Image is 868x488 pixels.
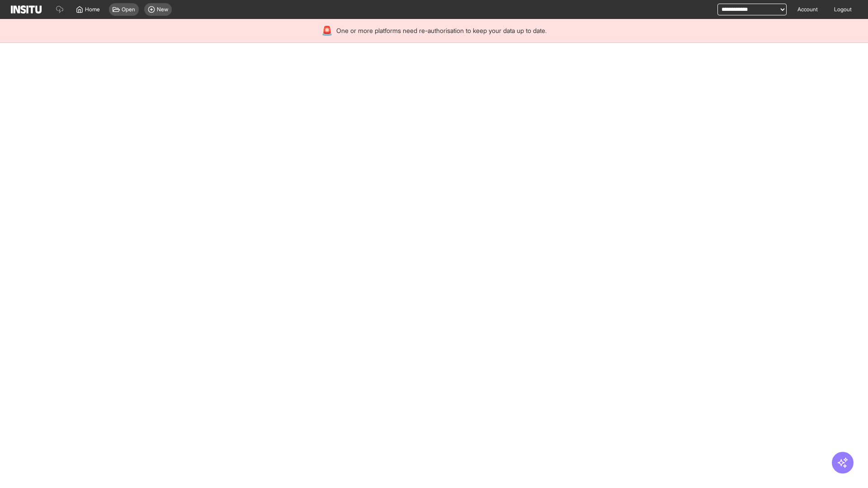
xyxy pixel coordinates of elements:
[85,6,100,13] span: Home
[336,26,547,35] span: One or more platforms need re-authorisation to keep your data up to date.
[321,24,333,37] div: 🚨
[157,6,168,13] span: New
[11,5,42,14] img: Logo
[122,6,135,13] span: Open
